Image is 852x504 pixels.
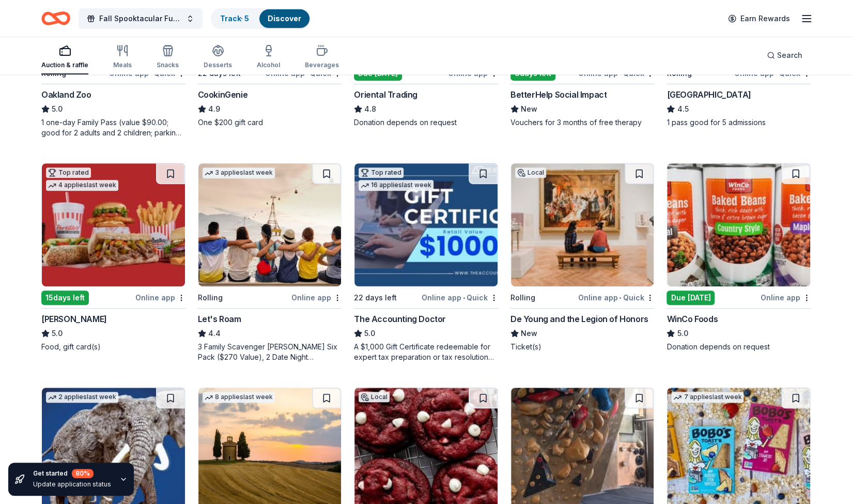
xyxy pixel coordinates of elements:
div: Snacks [157,61,179,69]
img: Image for Portillo's [42,163,185,286]
img: Image for The Accounting Doctor [354,163,498,286]
div: 3 applies last week [203,167,275,178]
div: Get started [33,469,111,478]
div: CookinGenie [198,88,248,101]
span: • [619,294,621,302]
a: Image for Let's Roam3 applieslast weekRollingOnline appLet's Roam4.43 Family Scavenger [PERSON_NA... [198,163,342,362]
div: 7 applies last week [671,392,743,403]
div: Rolling [510,292,535,304]
a: Image for De Young and the Legion of HonorsLocalRollingOnline app•QuickDe Young and the Legion of... [510,163,655,352]
span: • [619,69,621,78]
span: • [776,69,778,78]
span: Fall Spooktacular Fundraiser [99,12,182,25]
div: Online app [761,291,811,304]
div: Food, gift card(s) [41,342,185,352]
div: 3 Family Scavenger [PERSON_NAME] Six Pack ($270 Value), 2 Date Night Scavenger [PERSON_NAME] Two ... [198,342,342,362]
span: New [521,327,537,340]
div: [GEOGRAPHIC_DATA] [667,88,751,101]
span: Search [777,49,802,62]
div: Top rated [359,167,404,178]
div: One $200 gift card [198,117,342,128]
div: Online app [291,291,342,304]
div: Local [515,167,546,178]
a: Image for WinCo FoodsDue [DATE]Online appWinCo Foods5.0Donation depends on request [667,163,811,352]
button: Snacks [157,40,179,74]
button: Desserts [204,40,232,74]
button: Search [758,45,811,66]
a: Image for The Accounting DoctorTop rated16 applieslast week22 days leftOnline app•QuickThe Accoun... [354,163,498,362]
span: • [150,69,152,78]
div: Ticket(s) [510,342,655,352]
span: • [463,294,465,302]
div: 80 % [72,469,94,478]
div: Desserts [204,61,232,69]
img: Image for De Young and the Legion of Honors [511,163,654,286]
div: 1 pass good for 5 admissions [667,117,811,128]
button: Track· 5Discover [211,8,311,29]
div: Vouchers for 3 months of free therapy [510,117,655,128]
a: Image for Portillo'sTop rated4 applieslast week15days leftOnline app[PERSON_NAME]5.0Food, gift ca... [41,163,185,352]
div: Donation depends on request [354,117,498,128]
button: Meals [113,40,132,74]
div: De Young and the Legion of Honors [510,313,648,325]
span: • [306,69,308,78]
img: Image for WinCo Foods [667,163,810,286]
div: Online app Quick [422,291,498,304]
div: WinCo Foods [667,313,718,325]
a: Track· 5 [220,14,249,23]
div: Meals [113,61,132,69]
button: Beverages [305,40,339,74]
span: 4.4 [208,327,221,340]
span: 4.5 [677,103,688,115]
div: Top rated [46,167,91,178]
div: 2 applies last week [46,392,118,403]
div: Online app [135,291,185,304]
a: Earn Rewards [722,9,796,28]
div: 4 applies last week [46,180,118,191]
div: Due [DATE] [667,291,715,305]
div: The Accounting Doctor [354,313,446,325]
button: Fall Spooktacular Fundraiser [79,8,203,29]
div: Oakland Zoo [41,88,91,101]
span: 5.0 [52,327,63,340]
div: A $1,000 Gift Certificate redeemable for expert tax preparation or tax resolution services—recipi... [354,342,498,362]
button: Auction & raffle [41,40,88,74]
span: 5.0 [677,327,688,340]
div: Let's Roam [198,313,241,325]
div: 15 days left [41,291,89,305]
div: 8 applies last week [203,392,275,403]
span: 5.0 [364,327,375,340]
span: 4.8 [364,103,376,115]
img: Image for Let's Roam [198,163,342,286]
div: 16 applies last week [359,180,433,191]
div: [PERSON_NAME] [41,313,107,325]
div: Update application status [33,480,111,488]
div: 1 one-day Family Pass (value $90.00; good for 2 adults and 2 children; parking is included) [41,117,185,138]
div: Local [359,392,390,402]
a: Home [41,6,70,30]
div: BetterHelp Social Impact [510,88,607,101]
button: Alcohol [257,40,280,74]
a: Discover [268,14,301,23]
div: Donation depends on request [667,342,811,352]
div: Auction & raffle [41,61,88,69]
div: Rolling [198,292,223,304]
div: Oriental Trading [354,88,417,101]
div: Online app Quick [578,291,654,304]
span: 5.0 [52,103,63,115]
div: Alcohol [257,61,280,69]
span: 4.9 [208,103,220,115]
span: New [521,103,537,115]
div: Beverages [305,61,339,69]
div: 22 days left [354,292,397,304]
